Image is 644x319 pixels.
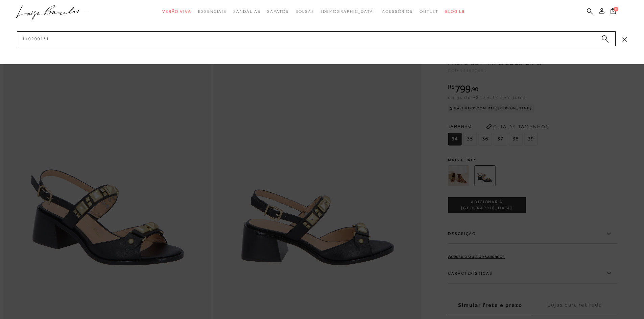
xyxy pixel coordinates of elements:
[295,5,314,18] a: categoryNavScreenReaderText
[267,5,288,18] a: categoryNavScreenReaderText
[233,9,260,14] span: Sandálias
[295,9,314,14] span: Bolsas
[382,5,413,18] a: categoryNavScreenReaderText
[420,5,438,18] a: categoryNavScreenReaderText
[445,5,465,18] a: BLOG LB
[382,9,413,14] span: Acessórios
[233,5,260,18] a: categoryNavScreenReaderText
[609,7,618,17] button: 0
[198,9,226,14] span: Essenciais
[162,5,191,18] a: categoryNavScreenReaderText
[17,31,616,46] input: Buscar.
[614,7,618,11] span: 0
[445,9,465,14] span: BLOG LB
[420,9,438,14] span: Outlet
[162,9,191,14] span: Verão Viva
[321,5,375,18] a: noSubCategoriesText
[267,9,288,14] span: Sapatos
[321,9,375,14] span: [DEMOGRAPHIC_DATA]
[198,5,226,18] a: categoryNavScreenReaderText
